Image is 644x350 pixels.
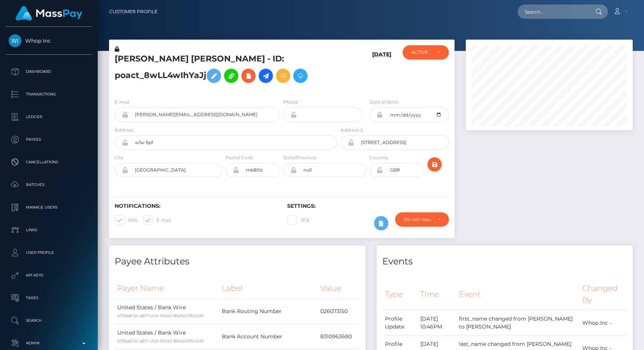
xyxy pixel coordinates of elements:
p: Links [9,224,89,236]
td: first_name changed from [PERSON_NAME] to [PERSON_NAME] [456,310,580,336]
a: Cancellations [6,153,92,172]
h6: [DATE] [372,51,391,89]
label: Date of Birth [370,99,399,106]
a: Search [6,311,92,330]
small: b90aa63d-a817-41cb-9ddd-86e5d19642d9 [117,338,204,344]
p: Manage Users [9,202,89,213]
p: Ledger [9,111,89,123]
h5: [PERSON_NAME] [PERSON_NAME] - ID: poact_8wLL4wIhYaJj [115,53,333,87]
a: Links [6,221,92,239]
p: Cancellations [9,157,89,168]
th: Time [418,278,456,310]
h6: Notifications: [115,203,276,209]
a: Transactions [6,85,92,104]
td: United States / Bank Wire [115,299,219,324]
td: Bank Routing Number [219,299,317,324]
button: Do not require [395,212,449,227]
img: Whop Inc [9,34,21,47]
p: Batches [9,179,89,190]
th: Type [382,278,418,310]
h4: Events [382,255,627,268]
h6: Settings: [287,203,449,209]
a: Batches [6,175,92,194]
label: 2FA [287,215,309,225]
p: Payees [9,134,89,145]
label: Phone [283,99,298,106]
label: E-mail [143,215,171,225]
label: SMS [115,215,137,225]
span: Whop Inc [6,37,92,44]
td: Profile Update [382,310,418,336]
label: Address 2 [341,127,363,134]
td: [DATE] 10:46PM [418,310,456,336]
td: Bank Account Number [219,324,317,349]
a: Initiate Payout [259,69,273,83]
td: 8310963680 [318,324,360,349]
a: Dashboard [6,62,92,81]
td: Whop Inc - [580,310,627,336]
a: Payees [6,130,92,149]
label: E-mail [115,99,129,106]
p: API Keys [9,270,89,281]
p: User Profile [9,247,89,258]
th: Payer Name [115,278,219,299]
div: ACTIVE [411,49,432,55]
th: Event [456,278,580,310]
label: Country [370,154,388,161]
label: Address [115,127,133,134]
p: Admin [9,338,89,349]
input: Search... [518,5,588,19]
p: Transactions [9,89,89,100]
a: API Keys [6,266,92,285]
th: Value [318,278,360,299]
p: Dashboard [9,66,89,77]
th: Changed By [580,278,627,310]
td: 026073150 [318,299,360,324]
label: State/Province [283,154,317,161]
h4: Payee Attributes [115,255,360,268]
p: Taxes [9,292,89,304]
a: Ledger [6,107,92,126]
a: Taxes [6,289,92,307]
td: United States / Bank Wire [115,324,219,349]
button: ACTIVE [403,45,449,60]
th: Label [219,278,317,299]
p: Search [9,315,89,326]
label: City [115,154,124,161]
a: User Profile [6,243,92,262]
small: b90aa63d-a817-41cb-9ddd-86e5d19642d9 [117,313,204,318]
label: Postal Code [226,154,253,161]
a: Customer Profile [109,4,158,20]
div: Do not require [404,216,431,223]
a: Manage Users [6,198,92,217]
img: MassPay Logo [15,6,82,21]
